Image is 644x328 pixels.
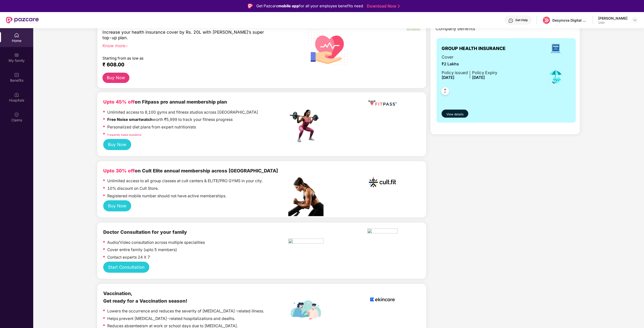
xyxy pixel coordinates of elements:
[439,86,451,98] img: svg+xml;base64,PHN2ZyB4bWxucz0iaHR0cDovL3d3dy53My5vcmcvMjAwMC9zdmciIHdpZHRoPSI0OC45NDMiIGhlaWdodD...
[107,109,258,116] p: Unlimited access to 8,100 gyms and fitness studios across [GEOGRAPHIC_DATA]
[367,167,398,197] img: cult.png
[552,18,588,23] div: Desynova Digital private limited
[107,308,264,314] p: Lowers the occurrence and reduces the severity of [MEDICAL_DATA]-related illness.
[398,4,400,9] img: Stroke
[14,53,19,58] img: svg+xml;base64,PHN2ZyB3aWR0aD0iMjAiIGhlaWdodD0iMjAiIHZpZXdCb3g9IjAgMCAyMCAyMCIgZmlsbD0ibm9uZSIgeG...
[367,228,398,235] img: physica%20-%20Edited.png
[103,291,187,304] b: Vaccination, Get ready for a Vaccination season!
[442,69,468,76] div: Policy issued
[367,4,398,9] a: Download Now
[288,108,324,144] img: fpp.png
[102,62,283,68] div: ₹ 608.00
[107,124,196,130] p: Personalized diet plans from expert nutritionists
[103,168,135,174] b: Upto 30% off
[14,33,19,38] img: svg+xml;base64,PHN2ZyBpZD0iSG9tZSIgeG1sbnM9Imh0dHA6Ly93d3cudzMub3JnLzIwMDAvc3ZnIiB3aWR0aD0iMjAiIG...
[304,22,352,71] img: svg+xml;base64,PHN2ZyB4bWxucz0iaHR0cDovL3d3dy53My5vcmcvMjAwMC9zdmciIHhtbG5zOnhsaW5rPSJodHRwOi8vd3...
[442,75,454,80] span: [DATE]
[442,110,468,118] button: View details
[543,17,550,24] img: logo%20(5).png
[102,29,267,41] div: Increase your health insurance cover by Rs. 20L with [PERSON_NAME]’s super top-up plan.
[103,262,149,273] button: Start Consultation
[6,17,39,23] img: New Pazcare Logo
[472,75,485,80] span: [DATE]
[14,112,19,117] img: svg+xml;base64,PHN2ZyBpZD0iQ2xhaW0iIHhtbG5zPSJodHRwOi8vd3d3LnczLm9yZy8yMDAwL3N2ZyIgd2lkdGg9IjIwIi...
[278,4,299,8] strong: mobile app
[549,42,562,55] img: insurerLogo
[107,178,263,184] p: Unlimited access to all group classes at cult centers & ELITE/PRO GYMS in your city.
[598,16,627,21] div: [PERSON_NAME]
[125,45,128,48] span: right
[103,99,135,105] b: Upto 45% off
[107,254,150,261] p: Contact experts 24 X 7
[442,45,506,52] span: GROUP HEALTH INSURANCE
[107,193,226,199] p: Registered mobile number should not have active memberships.
[442,54,497,60] span: Cover
[107,247,177,253] p: Cover entire family (upto 5 members)
[107,133,141,136] a: Frequently Asked Questions!
[107,316,235,322] p: Helps prevent [MEDICAL_DATA]-related hospitalizations and deaths.
[14,92,19,97] img: svg+xml;base64,PHN2ZyBpZD0iSG9zcGl0YWxzIiB4bWxucz0iaHR0cDovL3d3dy53My5vcmcvMjAwMC9zdmciIHdpZHRoPS...
[633,18,637,22] img: svg+xml;base64,PHN2ZyBpZD0iRHJvcGRvd24tMzJ4MzIiIHhtbG5zPSJodHRwOi8vd3d3LnczLm9yZy8yMDAwL3N2ZyIgd2...
[472,69,497,76] div: Policy Expiry
[107,117,233,123] p: worth ₹5,999 to track your fitness progress
[103,168,278,174] b: on Cult Elite annual membership across [GEOGRAPHIC_DATA]
[107,117,153,122] strong: Free Noise smartwatch
[288,177,324,216] img: pc2.png
[515,18,528,22] div: Get Help
[367,290,398,309] img: logoEkincare.png
[102,56,267,60] div: Starting from as low as
[547,68,564,85] img: icon
[107,240,205,246] p: Audio/Video consultation across multiple specialities
[107,185,159,192] p: 10% discount on Cult Store.
[446,112,463,117] span: View details
[103,229,187,235] b: Doctor Consultation for your family
[598,21,627,25] div: User
[288,300,324,320] img: labelEkincare.png
[103,99,227,105] b: on Fitpass pro annual membership plan
[436,25,475,32] span: Company benefits
[442,61,497,67] span: ₹2 Lakhs
[103,139,131,150] button: Buy Now
[248,4,253,9] img: Logo
[103,200,131,211] button: Buy Now
[508,18,513,23] img: svg+xml;base64,PHN2ZyBpZD0iSGVscC0zMngzMiIgeG1sbnM9Imh0dHA6Ly93d3cudzMub3JnLzIwMDAvc3ZnIiB3aWR0aD...
[102,73,129,83] button: Buy Now
[367,98,398,108] img: fppp.png
[288,239,324,245] img: pngtree-physiotherapy-physiotherapist-rehab-disability-stretching-png-image_6063262.png
[256,3,363,9] div: Get Pazcare for all your employee benefits need
[102,43,285,46] div: Know more
[14,72,19,77] img: svg+xml;base64,PHN2ZyBpZD0iQmVuZWZpdHMiIHhtbG5zPSJodHRwOi8vd3d3LnczLm9yZy8yMDAwL3N2ZyIgd2lkdGg9Ij...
